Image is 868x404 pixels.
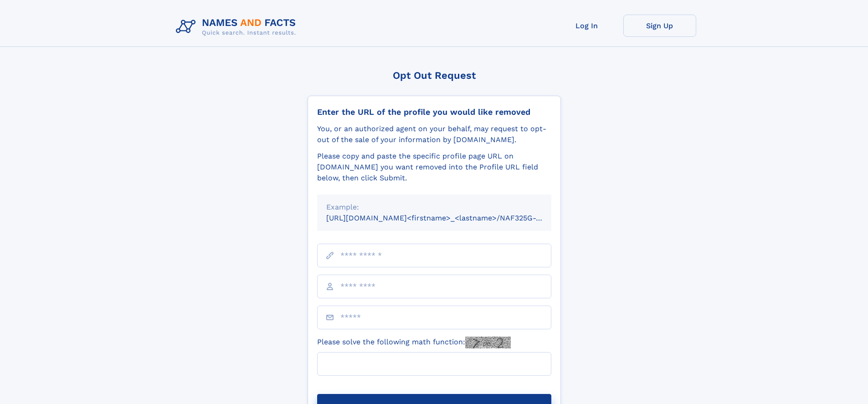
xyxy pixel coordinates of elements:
[317,123,551,145] div: You, or an authorized agent on your behalf, may request to opt-out of the sale of your informatio...
[326,214,569,222] small: [URL][DOMAIN_NAME]<firstname>_<lastname>/NAF325G-xxxxxxxx
[550,15,623,37] a: Log In
[172,15,303,39] img: Logo Names and Facts
[317,107,551,117] div: Enter the URL of the profile you would like removed
[308,70,561,81] div: Opt Out Request
[317,151,551,184] div: Please copy and paste the specific profile page URL on [DOMAIN_NAME] you want removed into the Pr...
[623,15,696,37] a: Sign Up
[317,337,511,348] label: Please solve the following math function:
[326,202,542,213] div: Example:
